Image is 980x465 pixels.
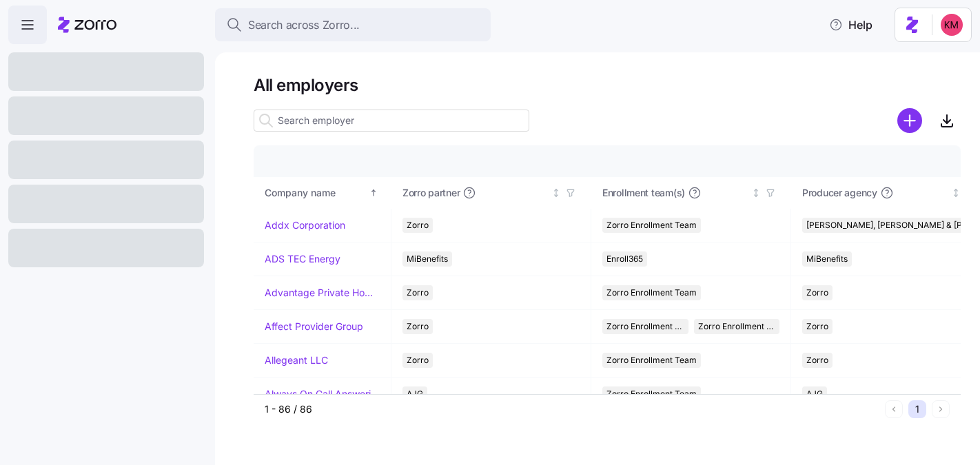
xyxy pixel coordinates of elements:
input: Search employer [254,110,529,132]
span: Zorro [407,285,429,300]
span: MiBenefits [806,251,848,267]
div: Sorted ascending [369,188,378,198]
span: MiBenefits [407,251,448,267]
th: Company nameSorted ascending [254,177,391,209]
span: Zorro Enrollment Team [606,285,697,300]
span: Zorro Enrollment Team [606,218,697,233]
a: Allegeant LLC [265,353,328,367]
th: Enrollment team(s)Not sorted [591,177,791,209]
span: AJG [407,386,423,402]
span: Zorro [407,319,429,334]
button: 1 [908,400,926,418]
a: Affect Provider Group [265,320,363,333]
span: Zorro Enrollment Team [606,353,697,368]
button: Previous page [885,400,903,418]
span: Zorro partner [402,186,460,200]
span: Enroll365 [606,251,643,267]
button: Search across Zorro... [215,8,491,41]
div: Not sorted [551,188,561,198]
a: Addx Corporation [265,218,345,232]
span: Producer agency [802,186,877,200]
span: Enrollment team(s) [602,186,685,200]
span: Zorro [806,353,828,368]
svg: add icon [897,108,922,133]
div: 1 - 86 / 86 [265,402,879,416]
span: Zorro [407,218,429,233]
button: Help [818,11,884,39]
span: Zorro Enrollment Team [606,386,697,402]
span: Help [829,17,872,33]
span: Zorro Enrollment Experts [698,319,776,334]
span: Zorro Enrollment Team [606,319,684,334]
a: Advantage Private Home Care [265,286,380,300]
span: Zorro [806,285,828,300]
span: AJG [806,386,823,402]
button: Next page [932,400,950,418]
a: ADS TEC Energy [265,252,340,266]
a: Always On Call Answering Service [265,387,380,401]
span: Search across Zorro... [248,17,360,34]
img: 8fbd33f679504da1795a6676107ffb9e [941,14,963,36]
div: Not sorted [951,188,961,198]
h1: All employers [254,74,961,96]
div: Not sorted [751,188,761,198]
span: Zorro [407,353,429,368]
th: Zorro partnerNot sorted [391,177,591,209]
div: Company name [265,185,367,200]
span: Zorro [806,319,828,334]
